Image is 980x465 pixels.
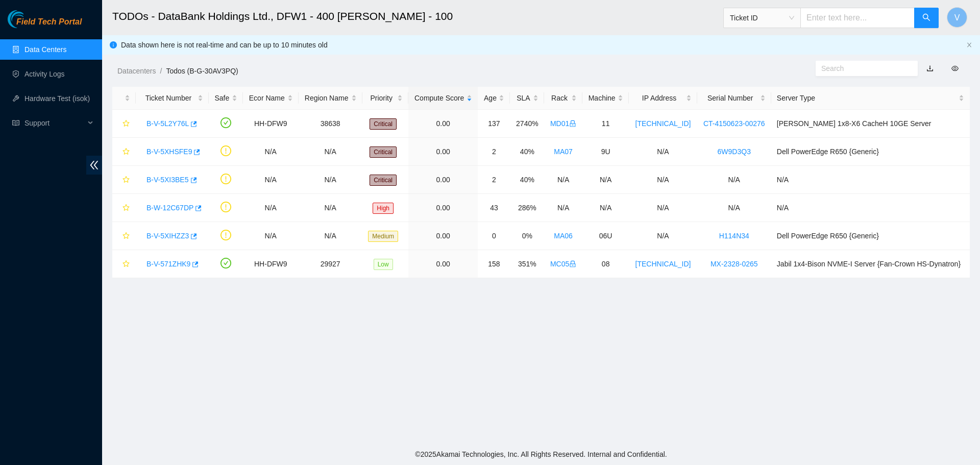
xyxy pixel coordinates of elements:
[12,119,19,127] span: read
[220,230,231,240] span: exclamation-circle
[243,110,299,138] td: HH-DFW9
[373,203,394,214] span: High
[554,232,573,240] a: MA06
[926,64,934,72] a: download
[299,222,362,250] td: N/A
[299,250,362,278] td: 29927
[635,260,691,268] a: [TECHNICAL_ID]
[954,11,960,24] span: V
[117,67,156,75] a: Datacenters
[243,194,299,222] td: N/A
[146,260,190,268] a: B-V-571ZHK9
[122,204,130,212] span: star
[299,166,362,194] td: N/A
[582,222,629,250] td: 06U
[86,156,102,175] span: double-left
[243,222,299,250] td: N/A
[118,228,130,244] button: star
[771,166,970,194] td: N/A
[122,260,130,268] span: star
[122,148,130,156] span: star
[408,138,478,166] td: 0.00
[966,42,972,48] button: close
[510,222,544,250] td: 0%
[160,67,162,75] span: /
[24,94,90,103] a: Hardware Test (isok)
[951,65,959,72] span: eye
[629,166,697,194] td: N/A
[771,194,970,222] td: N/A
[146,176,189,184] a: B-V-5XI3BE5
[510,166,544,194] td: 40%
[629,194,697,222] td: N/A
[118,172,130,188] button: star
[24,45,66,54] a: Data Centers
[478,250,510,278] td: 158
[243,138,299,166] td: N/A
[146,119,189,128] a: B-V-5L2Y76L
[8,18,82,32] a: Akamai TechnologiesField Tech Portal
[544,194,582,222] td: N/A
[730,10,794,26] span: Ticket ID
[922,13,930,23] span: search
[122,176,130,184] span: star
[299,110,362,138] td: 38638
[118,143,130,160] button: star
[220,145,231,156] span: exclamation-circle
[771,222,970,250] td: Dell PowerEdge R650 {Generic}
[478,194,510,222] td: 43
[771,250,970,278] td: Jabil 1x4-Bison NVME-I Server {Fan-Crown HS-Dynatron}
[220,202,231,212] span: exclamation-circle
[544,166,582,194] td: N/A
[947,7,967,28] button: V
[510,138,544,166] td: 40%
[710,260,758,268] a: MX-2328-0265
[146,232,189,240] a: B-V-5XIHZZ3
[919,60,941,77] button: download
[370,146,397,158] span: Critical
[370,175,397,186] span: Critical
[719,232,749,240] a: H114N34
[408,166,478,194] td: 0.00
[243,250,299,278] td: HH-DFW9
[800,8,915,28] input: Enter text here...
[697,166,771,194] td: N/A
[243,166,299,194] td: N/A
[478,138,510,166] td: 2
[478,166,510,194] td: 2
[582,194,629,222] td: N/A
[146,148,192,156] a: B-V-5XHSFE9
[408,110,478,138] td: 0.00
[299,138,362,166] td: N/A
[16,17,82,27] span: Field Tech Portal
[821,63,904,74] input: Search
[122,120,130,128] span: star
[118,115,130,132] button: star
[368,231,398,242] span: Medium
[220,174,231,184] span: exclamation-circle
[166,67,238,75] a: Todos (B-G-30AV3PQ)
[220,258,231,268] span: check-circle
[629,138,697,166] td: N/A
[220,117,231,128] span: check-circle
[703,119,765,128] a: CT-4150623-00276
[554,148,573,156] a: MA07
[569,260,576,267] span: lock
[374,259,393,270] span: Low
[966,42,972,48] span: close
[24,70,65,78] a: Activity Logs
[478,110,510,138] td: 137
[408,222,478,250] td: 0.00
[118,200,130,216] button: star
[718,148,751,156] a: 6W9D3Q3
[122,232,130,240] span: star
[408,194,478,222] td: 0.00
[102,444,980,465] footer: © 2025 Akamai Technologies, Inc. All Rights Reserved. Internal and Confidential.
[408,250,478,278] td: 0.00
[635,119,691,128] a: [TECHNICAL_ID]
[914,8,939,28] button: search
[118,256,130,272] button: star
[582,250,629,278] td: 08
[24,113,85,133] span: Support
[299,194,362,222] td: N/A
